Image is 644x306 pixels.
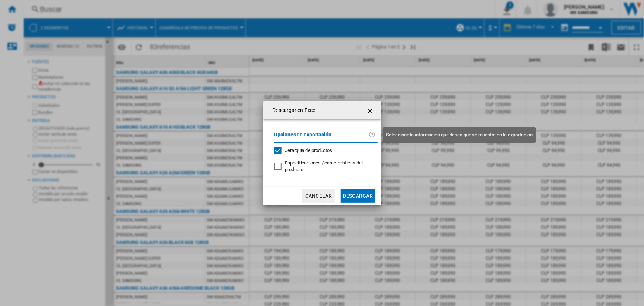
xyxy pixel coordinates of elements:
[274,130,369,144] label: Opciones de exportación
[341,189,375,203] button: Descargar
[364,103,378,118] button: getI18NText('BUTTONS.CLOSE_DIALOG')
[302,189,335,203] button: Cancelar
[285,147,333,153] span: Jerarquía de productos
[285,160,363,172] span: Especificaciones / características del producto
[366,106,375,115] ng-md-icon: getI18NText('BUTTONS.CLOSE_DIALOG')
[274,147,372,154] md-checkbox: Jerarquía de productos
[285,160,378,173] div: Solo se aplica a la Visión Categoría
[269,107,317,114] h4: Descargar en Excel
[263,101,381,205] md-dialog: Descargar en ...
